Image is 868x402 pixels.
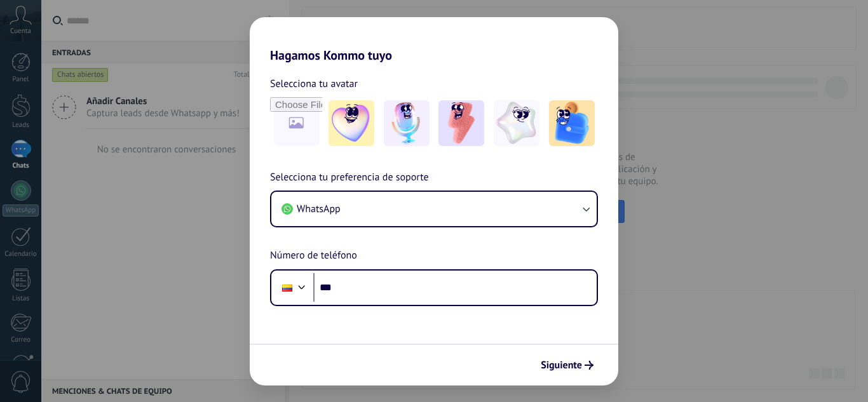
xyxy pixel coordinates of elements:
[494,100,539,146] img: -4.jpeg
[541,361,582,370] span: Siguiente
[549,100,595,146] img: -5.jpeg
[535,354,599,376] button: Siguiente
[329,100,374,146] img: -1.jpeg
[270,170,429,186] span: Selecciona tu preferencia de soporte
[250,17,618,63] h2: Hagamos Kommo tuyo
[270,248,357,264] span: Número de teléfono
[438,100,484,146] img: -3.jpeg
[275,274,299,301] div: Colombia: + 57
[270,76,358,92] span: Selecciona tu avatar
[297,203,341,215] span: WhatsApp
[384,100,430,146] img: -2.jpeg
[271,192,597,226] button: WhatsApp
